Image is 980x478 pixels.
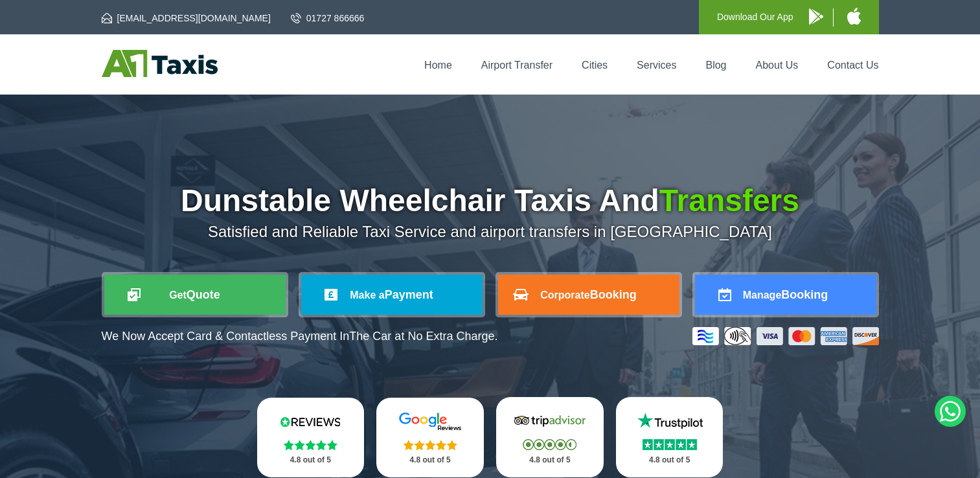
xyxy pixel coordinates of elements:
[271,452,350,468] p: 4.8 out of 5
[616,397,724,477] a: Trustpilot Stars 4.8 out of 5
[102,12,271,25] a: [EMAIL_ADDRESS][DOMAIN_NAME]
[695,275,876,315] a: ManageBooking
[271,412,349,431] img: Reviews.io
[510,452,589,468] p: 4.8 out of 5
[284,440,337,450] img: Stars
[391,452,470,468] p: 4.8 out of 5
[717,9,793,25] p: Download Our App
[743,290,782,301] span: Manage
[102,50,218,77] img: A1 Taxis St Albans LTD
[540,290,589,301] span: Corporate
[481,60,553,71] a: Airport Transfer
[631,411,709,431] img: Trustpilot
[756,60,799,71] a: About Us
[102,223,879,241] p: Satisfied and Reliable Taxi Service and airport transfers in [GEOGRAPHIC_DATA]
[827,60,878,71] a: Contact Us
[692,327,879,345] img: Credit And Debit Cards
[498,275,679,315] a: CorporateBooking
[104,275,286,315] a: GetQuote
[350,290,384,301] span: Make a
[496,397,604,477] a: Tripadvisor Stars 4.8 out of 5
[102,330,498,343] p: We Now Accept Card & Contactless Payment In
[523,439,576,450] img: Stars
[637,60,676,71] a: Services
[257,398,365,477] a: Reviews.io Stars 4.8 out of 5
[705,60,726,71] a: Blog
[809,8,823,25] img: A1 Taxis Android App
[643,439,697,450] img: Stars
[301,275,483,315] a: Make aPayment
[391,412,469,431] img: Google
[169,290,187,301] span: Get
[349,330,497,343] span: The Car at No Extra Charge.
[376,398,484,477] a: Google Stars 4.8 out of 5
[582,60,608,71] a: Cities
[659,183,799,218] span: Transfers
[291,12,365,25] a: 01727 866666
[630,452,709,468] p: 4.8 out of 5
[102,185,879,216] h1: Dunstable Wheelchair Taxis And
[511,411,589,431] img: Tripadvisor
[847,8,861,25] img: A1 Taxis iPhone App
[424,60,452,71] a: Home
[404,440,457,450] img: Stars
